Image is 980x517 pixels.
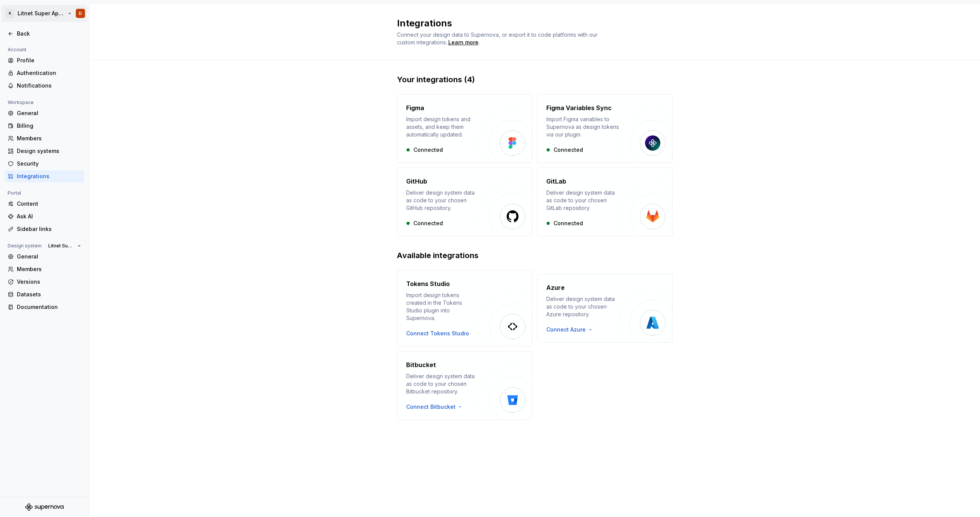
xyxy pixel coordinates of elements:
div: Litnet Super App 2.0. [18,10,67,17]
span: Litnet Super App 2.0. [48,243,75,249]
h2: Your integrations (4) [397,74,673,85]
div: Sidebar links [17,225,81,233]
a: Documentation [5,301,84,313]
div: Members [17,135,81,142]
span: Connect Bitbucket [406,403,456,411]
button: Figma Variables SyncImport Figma variables to Supernova as design tokens via our plugin.Connected [537,94,673,163]
h4: Figma [406,103,424,112]
div: Deliver design system data as code to your chosen Bitbucket repository. [406,372,479,395]
button: Connect Tokens Studio [406,330,469,337]
div: Content [17,200,81,208]
h4: Tokens Studio [406,279,450,288]
button: Tokens StudioImport design tokens created in the Tokens Studio plugin into Supernova.Connect Toke... [397,270,532,346]
span: . [447,40,480,46]
button: BitbucketDeliver design system data as code to your chosen Bitbucket repository.Connect Bitbucket [397,351,532,420]
div: Deliver design system data as code to your chosen GitHub repository. [406,189,479,212]
h2: Available integrations [397,250,673,261]
div: Datasets [17,291,81,298]
div: Back [17,30,81,37]
div: Import design tokens created in the Tokens Studio plugin into Supernova. [406,291,479,322]
a: Authentication [5,67,84,79]
div: Notifications [17,82,81,89]
div: Integrations [17,172,81,180]
a: General [5,107,84,119]
div: Security [17,160,81,167]
a: Profile [5,54,84,67]
div: Deliver design system data as code to your chosen Azure repository. [546,295,619,318]
div: D [79,10,82,16]
a: Back [5,28,84,40]
div: Versions [17,278,81,286]
h4: Figma Variables Sync [546,103,612,112]
a: Sidebar links [5,223,84,235]
h4: Bitbucket [406,360,436,369]
div: Import Figma variables to Supernova as design tokens via our plugin. [546,115,619,138]
a: Design systems [5,145,84,157]
a: Members [5,263,84,275]
div: Deliver design system data as code to your chosen GitLab repository. [546,189,619,212]
div: Import design tokens and assets, and keep them automatically updated. [406,115,479,138]
div: Workspace [5,98,37,107]
span: Connect Azure [546,326,586,333]
div: Design systems [17,147,81,155]
div: Ask AI [17,213,81,220]
a: Versions [5,276,84,288]
button: KLitnet Super App 2.0.D [2,5,87,22]
button: GitLabDeliver design system data as code to your chosen GitLab repository.Connected [537,167,673,236]
div: Account [5,45,29,54]
div: Authentication [17,69,81,77]
h4: GitHub [406,177,427,186]
div: Documentation [17,303,81,311]
div: Design system [5,241,45,250]
div: Members [17,265,81,273]
button: GitHubDeliver design system data as code to your chosen GitHub repository.Connected [397,167,532,236]
div: General [17,253,81,260]
h2: Integrations [397,17,663,29]
div: Portal [5,189,24,198]
button: FigmaImport design tokens and assets, and keep them automatically updated.Connected [397,94,532,163]
h4: GitLab [546,177,566,186]
a: Content [5,198,84,210]
a: Billing [5,120,84,132]
div: Profile [17,57,81,64]
a: Integrations [5,170,84,182]
a: Learn more [448,39,479,46]
button: Connect Bitbucket [406,403,466,411]
svg: Supernova Logo [25,503,64,511]
div: K [5,9,15,18]
h4: Azure [546,283,565,292]
a: General [5,250,84,263]
a: Ask AI [5,210,84,223]
div: General [17,109,81,117]
a: Datasets [5,288,84,301]
a: Notifications [5,80,84,92]
div: Billing [17,122,81,130]
button: AzureDeliver design system data as code to your chosen Azure repository.Connect Azure [537,270,673,346]
span: Connect your design data to Supernova, or export it to code platforms with our custom integrations. [397,31,599,46]
button: Connect Azure [546,326,596,333]
a: Members [5,132,84,145]
a: Security [5,158,84,170]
